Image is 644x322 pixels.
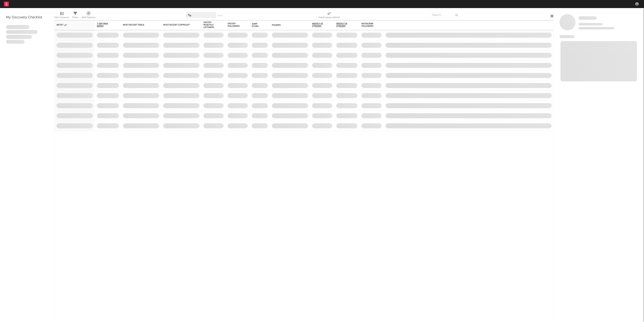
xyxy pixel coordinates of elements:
[272,24,302,26] div: Folders
[54,15,69,20] div: Edit Columns
[6,15,48,20] div: My Discovery Checklist
[72,15,78,20] div: Filters
[54,10,69,22] div: Edit Columns
[336,23,351,27] span: Weekly UK Streams
[82,15,96,20] div: A&R Pipeline
[252,23,262,28] div: Jump Score
[430,12,460,18] input: Search...
[6,40,25,44] span: Aliquam viverra
[319,15,340,20] div: Notifications (Artist)
[97,23,113,27] span: 7-Day Fans Added
[6,30,37,34] span: Integer aliquet in purus et
[57,24,87,26] div: Artist
[82,10,96,22] div: A&R Pipeline
[312,23,326,27] span: Weekly US Streams
[579,23,603,25] span: Tracking Since: [DATE]
[579,16,597,20] a: Some Artist
[319,10,340,22] div: Notifications (Artist)
[228,23,242,27] div: Spotify Followers
[579,27,615,29] span: 0 fans last week
[361,23,376,27] div: Instagram Followers
[123,24,153,26] div: Most Recent Track
[218,15,223,17] button: Save
[579,16,597,20] span: Some Artist
[6,25,29,29] span: Lorem ipsum dolor
[163,24,193,26] div: Most Recent Copyright
[559,35,575,38] span: News Feed
[72,10,78,22] div: Filters
[203,21,218,29] div: Spotify Monthly Listeners
[6,35,32,39] span: Praesent ac interdum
